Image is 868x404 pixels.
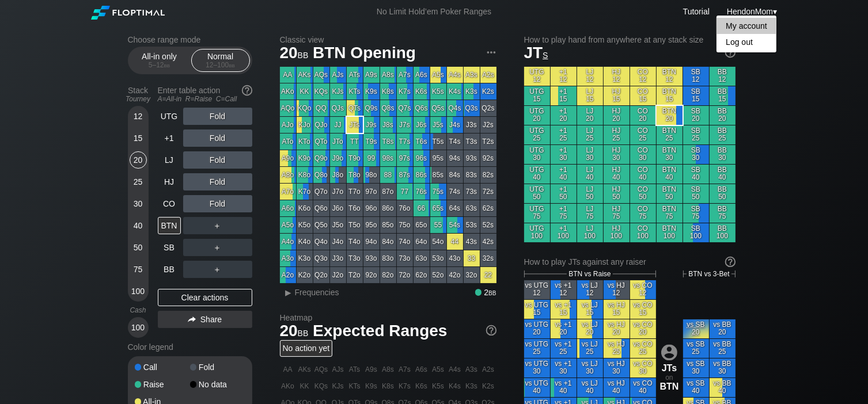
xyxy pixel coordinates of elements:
[524,86,550,105] div: UTG 15
[657,106,683,125] div: BTN 20
[577,223,603,242] div: LJ 100
[297,67,313,83] div: AKs
[397,134,413,150] div: T7s
[183,151,252,169] div: Fold
[683,125,709,144] div: SB 25
[577,106,603,125] div: LJ 20
[657,125,683,144] div: BTN 25
[464,117,480,133] div: J3s
[380,83,396,100] div: K8s
[183,195,252,212] div: Fold
[397,67,413,83] div: A7s
[710,223,736,242] div: BB 100
[158,195,181,212] div: CO
[183,239,252,256] div: ＋
[330,184,346,200] div: J7o
[130,129,147,147] div: 15
[683,7,710,16] a: Tutorial
[313,234,329,250] div: Q4o
[158,151,181,169] div: LJ
[347,83,363,100] div: KTs
[447,134,463,150] div: T4s
[158,108,181,125] div: UTG
[330,167,346,183] div: J8o
[551,86,577,105] div: +1 15
[447,217,463,233] div: 54s
[380,184,396,200] div: 87o
[480,217,496,233] div: 52s
[363,150,380,166] div: 99
[414,200,430,216] div: 66
[480,250,496,266] div: 32s
[727,7,773,16] span: HendonMom
[630,165,656,184] div: CO 40
[604,223,630,242] div: HJ 100
[130,217,147,234] div: 40
[430,150,446,166] div: 95s
[577,86,603,105] div: LJ 15
[524,223,550,242] div: UTG 100
[380,217,396,233] div: 85o
[347,117,363,133] div: JTs
[91,6,165,20] img: Floptimal logo
[380,134,396,150] div: T8s
[577,165,603,184] div: LJ 40
[158,95,252,103] div: A=All-in R=Raise C=Call
[464,100,480,116] div: Q3s
[330,67,346,83] div: AJs
[430,100,446,116] div: Q5s
[330,134,346,150] div: JTo
[464,217,480,233] div: 53s
[330,200,346,216] div: J6o
[551,125,577,144] div: +1 25
[480,167,496,183] div: 82s
[524,106,550,125] div: UTG 20
[447,100,463,116] div: Q4s
[363,184,380,200] div: 97o
[577,184,603,203] div: LJ 50
[717,18,776,34] div: My account
[430,167,446,183] div: 85s
[347,67,363,83] div: ATs
[447,234,463,250] div: 44
[524,125,550,144] div: UTG 25
[330,100,346,116] div: QJs
[430,200,446,216] div: 65s
[313,100,329,116] div: QQ
[183,108,252,125] div: Fold
[194,49,247,71] div: Normal
[380,150,396,166] div: 98s
[447,167,463,183] div: 84s
[414,150,430,166] div: 96s
[447,117,463,133] div: J4s
[363,234,380,250] div: 94o
[630,184,656,203] div: CO 50
[280,267,296,283] div: A2o
[710,86,736,105] div: BB 15
[630,125,656,144] div: CO 25
[480,67,496,83] div: A2s
[183,261,252,278] div: ＋
[397,267,413,283] div: 72o
[313,83,329,100] div: KQs
[313,150,329,166] div: Q9o
[130,108,147,125] div: 12
[551,165,577,184] div: +1 40
[604,204,630,223] div: HJ 75
[710,67,736,86] div: BB 12
[397,167,413,183] div: 87s
[130,239,147,256] div: 50
[280,200,296,216] div: A6o
[657,145,683,164] div: BTN 30
[280,150,296,166] div: A9o
[480,83,496,100] div: K2s
[604,106,630,125] div: HJ 20
[683,86,709,105] div: SB 15
[380,167,396,183] div: 88
[480,117,496,133] div: J2s
[188,317,196,323] img: share.864f2f62.svg
[313,200,329,216] div: Q6o
[133,49,186,71] div: All-in only
[183,217,252,234] div: ＋
[414,117,430,133] div: J6s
